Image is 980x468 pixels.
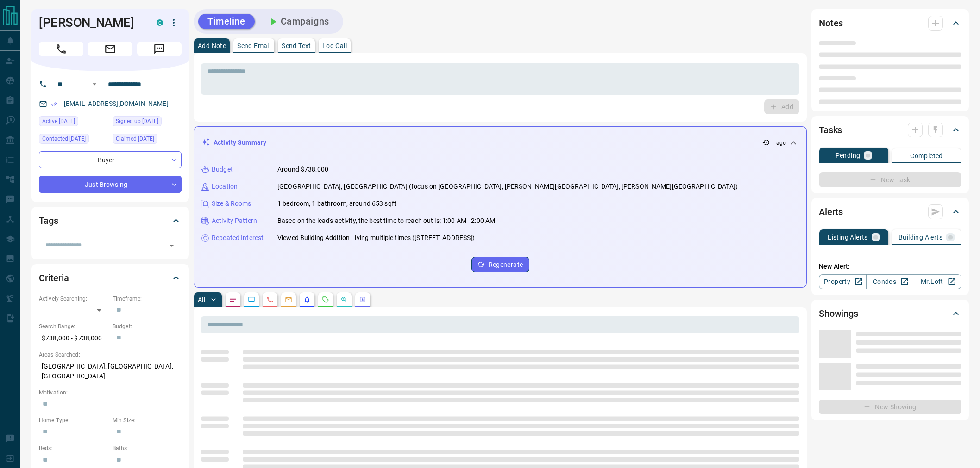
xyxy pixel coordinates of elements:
p: Areas Searched: [39,351,182,359]
div: Notes [819,12,961,34]
p: New Alert: [819,262,961,271]
p: Budget: [113,322,182,331]
div: Activity Summary-- ago [201,134,799,151]
p: Completed [910,153,943,159]
button: Timeline [198,14,255,29]
button: Regenerate [471,257,529,272]
a: Property [819,274,867,289]
p: -- ago [772,139,786,147]
svg: Agent Actions [359,296,366,303]
span: Active [DATE] [42,117,75,126]
p: Around $738,000 [277,165,328,174]
h2: Notes [819,16,843,31]
svg: Emails [285,296,292,303]
svg: Opportunities [340,296,348,303]
p: Search Range: [39,322,108,331]
h2: Tasks [819,123,842,137]
p: Min Size: [113,416,182,425]
div: Tasks [819,119,961,141]
div: Fri Oct 10 2025 [39,134,108,147]
h2: Tags [39,213,58,228]
div: Showings [819,302,961,325]
h2: Criteria [39,271,69,285]
p: Based on the lead's activity, the best time to reach out is: 1:00 AM - 2:00 AM [277,216,495,226]
p: $738,000 - $738,000 [39,331,108,346]
button: Campaigns [258,14,339,29]
p: Building Alerts [898,234,942,240]
svg: Calls [266,296,274,303]
p: Send Text [282,43,311,49]
p: Beds: [39,444,108,452]
p: Location [212,182,238,191]
svg: Lead Browsing Activity [248,296,255,303]
span: Contacted [DATE] [42,134,86,143]
span: Signed up [DATE] [116,117,158,126]
a: [EMAIL_ADDRESS][DOMAIN_NAME] [64,100,169,107]
p: Actively Searching: [39,295,108,303]
p: Home Type: [39,416,108,425]
div: Alerts [819,201,961,223]
button: Open [165,239,178,252]
div: Tags [39,209,182,232]
div: condos.ca [157,19,163,26]
p: Log Call [322,43,347,49]
p: All [198,296,205,303]
span: Claimed [DATE] [116,134,154,143]
div: Fri Oct 10 2025 [113,116,182,129]
p: Send Email [237,43,270,49]
p: Timeframe: [113,295,182,303]
p: Pending [836,152,861,159]
p: Activity Summary [214,138,266,148]
div: Criteria [39,267,182,289]
p: Size & Rooms [212,199,251,209]
p: Budget [212,165,233,174]
span: Email [88,42,132,56]
p: [GEOGRAPHIC_DATA], [GEOGRAPHIC_DATA] (focus on [GEOGRAPHIC_DATA], [PERSON_NAME][GEOGRAPHIC_DATA],... [277,182,738,191]
p: Add Note [198,43,226,49]
p: Motivation: [39,388,182,397]
p: [GEOGRAPHIC_DATA], [GEOGRAPHIC_DATA], [GEOGRAPHIC_DATA] [39,359,182,384]
svg: Requests [322,296,329,303]
a: Mr.Loft [914,274,961,289]
button: Open [89,79,100,90]
svg: Listing Alerts [303,296,311,303]
p: Repeated Interest [212,233,264,243]
h2: Alerts [819,204,843,219]
h1: [PERSON_NAME] [39,15,143,30]
span: Call [39,42,83,56]
p: Listing Alerts [828,234,868,240]
span: Message [137,42,182,56]
svg: Notes [229,296,237,303]
p: Baths: [113,444,182,452]
svg: Email Verified [51,101,57,107]
div: Buyer [39,151,182,168]
a: Condos [866,274,914,289]
h2: Showings [819,306,858,321]
div: Fri Oct 10 2025 [39,116,108,129]
p: Viewed Building Addition Living multiple times ([STREET_ADDRESS]) [277,233,475,243]
div: Fri Oct 10 2025 [113,134,182,147]
div: Just Browsing [39,176,182,193]
p: Activity Pattern [212,216,257,226]
p: 1 bedroom, 1 bathroom, around 653 sqft [277,199,396,209]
